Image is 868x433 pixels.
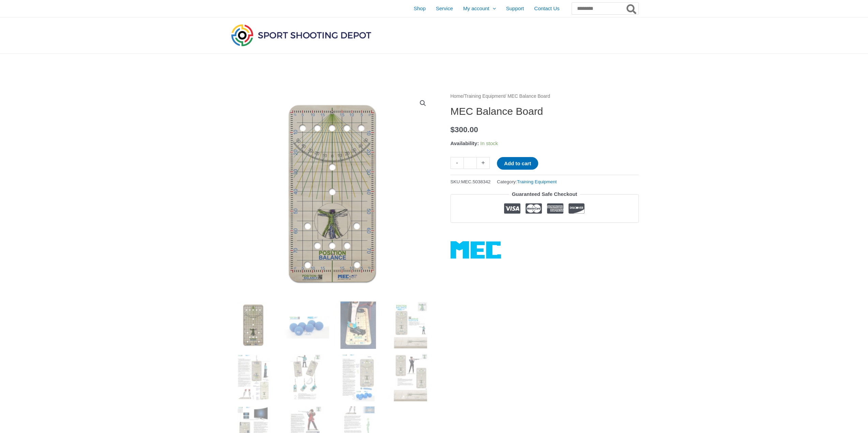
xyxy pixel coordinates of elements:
[451,92,639,101] nav: Breadcrumb
[461,179,490,184] span: MEC.5038342
[417,97,429,109] a: View full-screen image gallery
[282,354,329,401] img: MEC Balance Board - Image 6
[230,301,277,349] img: MEC Balance Board
[451,177,491,186] span: SKU:
[451,228,639,236] iframe: Customer reviews powered by Trustpilot
[387,354,434,401] img: MEC Balance Board - Image 8
[464,94,505,99] a: Training Equipment
[334,354,382,401] img: MEC Balance Board - Image 7
[451,125,455,134] span: $
[451,241,501,259] a: MEC
[230,92,434,296] img: MEC Balance Board
[282,301,329,349] img: MEC Balance Board - Image 2
[509,189,580,199] legend: Guaranteed Safe Checkout
[451,125,478,134] bdi: 300.00
[451,94,463,99] a: Home
[497,157,538,170] button: Add to cart
[451,140,479,146] span: Availability:
[480,140,498,146] span: In stock
[230,22,373,48] img: Sport Shooting Depot
[387,301,434,349] img: MEC Balance Board - Image 4
[334,301,382,349] img: MEC Balance Board - Image 3
[625,3,638,14] button: Search
[477,157,490,169] a: +
[230,354,277,401] img: MEC Balance Board - Image 5
[517,179,557,184] a: Training Equipment
[497,177,557,186] span: Category:
[451,157,464,169] a: -
[464,157,477,169] input: Product quantity
[451,105,639,118] h1: MEC Balance Board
